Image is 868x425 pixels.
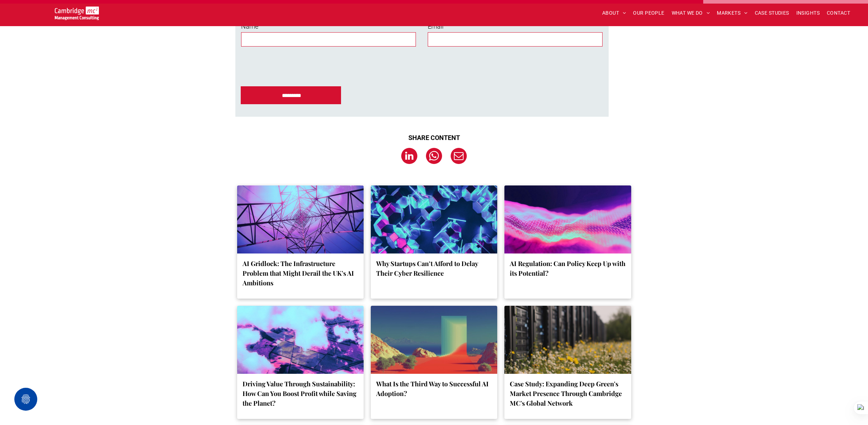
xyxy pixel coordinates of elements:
[823,8,854,19] a: CONTACT
[510,259,625,278] a: AI Regulation: Can Policy Keep Up with its Potential?
[510,379,625,408] a: Case Study: Expanding Deep Green's Market Presence Through Cambridge MC's Global Network
[504,185,631,253] a: Neon wave
[629,8,668,19] a: OUR PEOPLE
[55,6,99,20] img: Go to Homepage
[713,8,751,19] a: MARKETS
[599,8,630,19] a: ABOUT
[376,379,492,399] a: What Is the Third Way to Successful AI Adoption?
[371,185,497,253] a: Abstract neon hexagons
[793,8,823,19] a: INSIGHTS
[241,51,350,79] iframe: reCAPTCHA
[408,134,460,141] strong: SHARE CONTENT
[237,185,364,253] a: Close up of electricity pylon
[376,259,492,278] a: Why Startups Can’t Afford to Delay Their Cyber Resilience
[504,306,631,374] a: A Data centre in a field
[243,259,358,288] a: AI Gridlock: The Infrastructure Problem that Might Derail the UK's AI Ambitions
[428,21,602,31] label: Email
[668,8,714,19] a: WHAT WE DO
[243,379,358,408] a: Driving Value Through Sustainability: How Can You Boost Profit while Saving the Planet?
[237,306,364,374] a: Aerial shot of wind turbines
[241,21,416,31] label: Name
[371,306,497,374] a: Abstract kaleidoscope of AI generated shapes
[751,8,793,19] a: CASE STUDIES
